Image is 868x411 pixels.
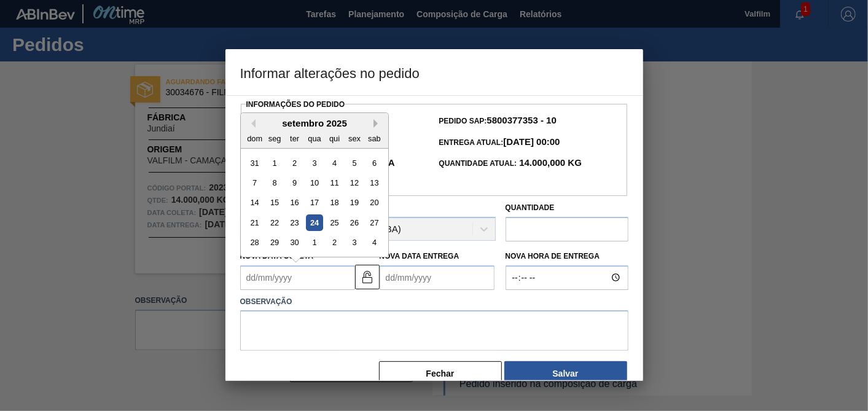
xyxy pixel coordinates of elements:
[326,214,342,231] div: Choose quinta-feira, 25 de setembro de 2025
[246,214,263,231] div: Choose domingo, 21 de setembro de 2025
[286,194,302,211] div: Choose terça-feira, 16 de setembro de 2025
[373,119,382,128] button: Next Month
[306,194,323,211] div: Choose quarta-feira, 17 de setembro de 2025
[506,203,555,212] label: Quantidade
[246,157,394,186] strong: 30034676 - FILME C GCA DUOSHRINK 690X50 7 99 NIV25
[326,154,342,171] div: Choose quinta-feira, 4 de setembro de 2025
[487,115,557,125] strong: 5800377353 - 10
[379,361,502,386] button: Fechar
[366,154,382,171] div: Choose sábado, 6 de setembro de 2025
[503,136,560,147] strong: [DATE] 00:00
[286,234,302,251] div: Choose terça-feira, 30 de setembro de 2025
[240,293,628,311] label: Observação
[244,152,384,252] div: month 2025-09
[326,174,342,191] div: Choose quinta-feira, 11 de setembro de 2025
[246,154,263,171] div: Choose domingo, 31 de agosto de 2025
[380,265,495,290] input: dd/mm/yyyy
[286,130,302,146] div: ter
[306,214,323,231] div: Choose quarta-feira, 24 de setembro de 2025
[266,214,283,231] div: Choose segunda-feira, 22 de setembro de 2025
[266,194,283,211] div: Choose segunda-feira, 15 de setembro de 2025
[355,265,380,289] button: unlocked
[246,100,345,109] label: Informações do Pedido
[366,214,382,231] div: Choose sábado, 27 de setembro de 2025
[266,154,283,171] div: Choose segunda-feira, 1 de setembro de 2025
[225,49,643,96] h3: Informar alterações no pedido
[366,174,382,191] div: Choose sábado, 13 de setembro de 2025
[439,159,582,168] span: Quantidade Atual:
[306,154,323,171] div: Choose quarta-feira, 3 de setembro de 2025
[306,234,323,251] div: Choose quarta-feira, 1 de outubro de 2025
[504,361,627,386] button: Salvar
[241,118,388,128] div: setembro 2025
[266,234,283,251] div: Choose segunda-feira, 29 de setembro de 2025
[346,194,362,211] div: Choose sexta-feira, 19 de setembro de 2025
[366,234,382,251] div: Choose sábado, 4 de outubro de 2025
[346,130,362,146] div: sex
[346,154,362,171] div: Choose sexta-feira, 5 de setembro de 2025
[246,234,263,251] div: Choose domingo, 28 de setembro de 2025
[286,154,302,171] div: Choose terça-feira, 2 de setembro de 2025
[346,214,362,231] div: Choose sexta-feira, 26 de setembro de 2025
[266,130,283,146] div: seg
[240,252,314,260] label: Nova Data Coleta
[326,130,342,146] div: qui
[366,194,382,211] div: Choose sábado, 20 de setembro de 2025
[439,138,560,147] span: Entrega Atual:
[439,117,557,125] span: Pedido SAP:
[247,119,256,128] button: Previous Month
[366,130,382,146] div: sab
[246,159,394,186] span: Material:
[266,174,283,191] div: Choose segunda-feira, 8 de setembro de 2025
[240,265,355,290] input: dd/mm/yyyy
[380,252,459,260] label: Nova Data Entrega
[286,174,302,191] div: Choose terça-feira, 9 de setembro de 2025
[346,174,362,191] div: Choose sexta-feira, 12 de setembro de 2025
[306,174,323,191] div: Choose quarta-feira, 10 de setembro de 2025
[517,157,582,168] strong: 14.000,000 KG
[246,130,263,146] div: dom
[346,234,362,251] div: Choose sexta-feira, 3 de outubro de 2025
[246,194,263,211] div: Choose domingo, 14 de setembro de 2025
[306,130,323,146] div: qua
[326,234,342,251] div: Choose quinta-feira, 2 de outubro de 2025
[326,194,342,211] div: Choose quinta-feira, 18 de setembro de 2025
[506,248,628,265] label: Nova Hora de Entrega
[286,214,302,231] div: Choose terça-feira, 23 de setembro de 2025
[360,270,375,284] img: unlocked
[246,174,263,191] div: Choose domingo, 7 de setembro de 2025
